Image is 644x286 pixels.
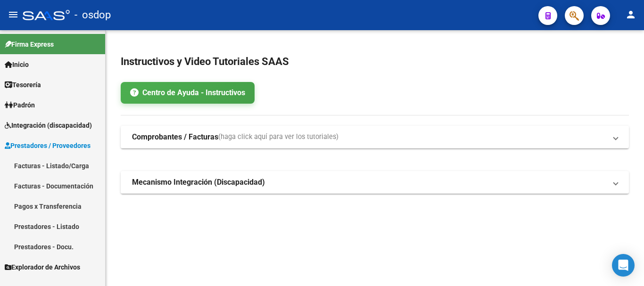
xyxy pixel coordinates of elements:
span: - osdop [74,5,111,25]
span: Inicio [5,59,29,70]
span: Explorador de Archivos [5,262,80,272]
span: Integración (discapacidad) [5,120,92,131]
div: Open Intercom Messenger [612,254,635,277]
span: Prestadores / Proveedores [5,140,91,151]
strong: Comprobantes / Facturas [132,132,218,142]
strong: Mecanismo Integración (Discapacidad) [132,177,265,188]
span: (haga click aquí para ver los tutoriales) [218,132,339,142]
a: Centro de Ayuda - Instructivos [121,82,255,104]
mat-expansion-panel-header: Mecanismo Integración (Discapacidad) [121,171,629,194]
h2: Instructivos y Video Tutoriales SAAS [121,53,629,71]
mat-icon: person [625,9,636,20]
mat-expansion-panel-header: Comprobantes / Facturas(haga click aquí para ver los tutoriales) [121,126,629,148]
span: Firma Express [5,39,54,49]
span: Padrón [5,100,35,110]
mat-icon: menu [8,9,19,20]
span: Tesorería [5,80,41,90]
